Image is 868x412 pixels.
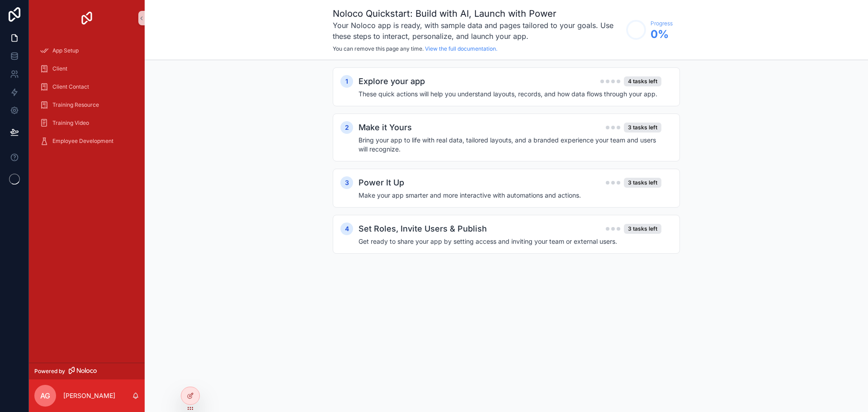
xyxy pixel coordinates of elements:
[29,36,145,161] div: scrollable content
[52,137,113,145] span: Employee Development
[63,391,115,400] p: [PERSON_NAME]
[624,178,661,188] div: 3 tasks left
[359,136,661,154] h4: Bring your app to life with real data, tailored layouts, and a branded experience your team and u...
[52,101,99,109] span: Training Resource
[359,237,661,246] h4: Get ready to share your app by setting access and inviting your team or external users.
[40,390,50,401] span: AG
[52,47,79,54] span: App Setup
[34,115,139,131] a: Training Video
[333,7,622,20] h1: Noloco Quickstart: Build with AI, Launch with Power
[145,60,868,279] div: scrollable content
[624,76,661,86] div: 4 tasks left
[624,123,661,133] div: 3 tasks left
[359,90,661,99] h4: These quick actions will help you understand layouts, records, and how data flows through your app.
[340,75,353,88] div: 1
[359,75,425,88] h2: Explore your app
[359,176,404,189] h2: Power It Up
[29,363,145,379] a: Powered by
[52,83,89,90] span: Client Contact
[359,191,661,200] h4: Make your app smarter and more interactive with automations and actions.
[340,176,353,189] div: 3
[34,61,139,77] a: Client
[359,121,412,134] h2: Make it Yours
[359,223,487,235] h2: Set Roles, Invite Users & Publish
[333,45,424,52] span: You can remove this page any time.
[34,43,139,59] a: App Setup
[52,119,89,127] span: Training Video
[52,65,67,72] span: Client
[34,368,65,375] span: Powered by
[340,223,353,235] div: 4
[34,133,139,149] a: Employee Development
[34,79,139,95] a: Client Contact
[425,45,497,52] a: View the full documentation.
[34,97,139,113] a: Training Resource
[651,27,673,42] span: 0 %
[333,20,622,42] h3: Your Noloco app is ready, with sample data and pages tailored to your goals. Use these steps to i...
[80,11,94,25] img: App logo
[651,20,673,27] span: Progress
[340,121,353,134] div: 2
[624,224,661,234] div: 3 tasks left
